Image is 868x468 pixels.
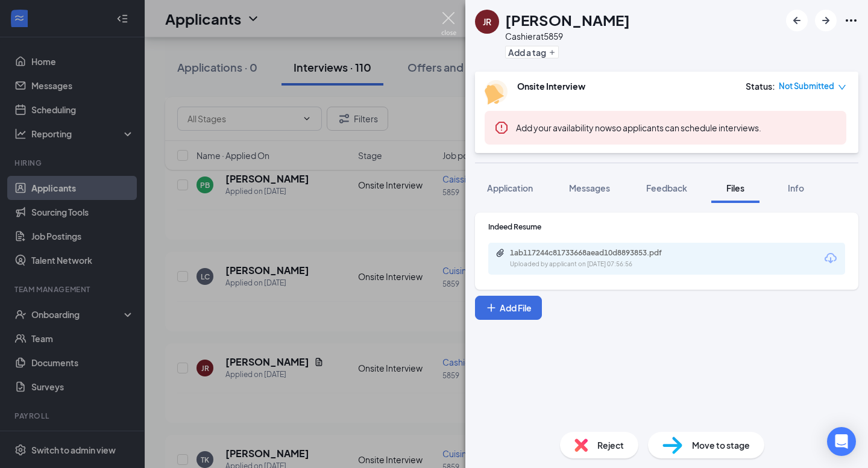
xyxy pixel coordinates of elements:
div: Indeed Resume [488,222,845,232]
a: Paperclip1ab117244c81733668aead10d8893853.pdfUploaded by applicant on [DATE] 07:56:56 [495,248,691,269]
button: ArrowRight [815,10,837,31]
span: Reject [597,438,624,452]
svg: Download [823,251,838,266]
button: ArrowLeftNew [786,10,808,31]
span: Application [487,183,533,193]
svg: ArrowLeftNew [790,13,804,28]
button: PlusAdd a tag [505,46,559,58]
b: Onsite Interview [517,81,585,92]
svg: Error [494,120,509,135]
button: Add FilePlus [475,296,542,320]
svg: Plus [549,49,556,56]
div: 1ab117244c81733668aead10d8893853.pdf [510,248,679,258]
h1: [PERSON_NAME] [505,10,630,30]
svg: ArrowRight [819,13,833,28]
span: so applicants can schedule interviews. [516,122,761,133]
svg: Ellipses [844,13,858,28]
span: Messages [569,183,610,193]
span: Not Submitted [779,80,834,92]
span: down [838,83,846,92]
div: JR [483,16,491,28]
span: Info [788,183,804,193]
div: Open Intercom Messenger [827,427,856,456]
svg: Paperclip [495,248,505,258]
span: Move to stage [692,438,750,452]
div: Uploaded by applicant on [DATE] 07:56:56 [510,260,691,269]
span: Feedback [646,183,687,193]
span: Files [726,183,744,193]
svg: Plus [485,302,497,314]
button: Add your availability now [516,122,612,134]
div: Cashier at 5859 [505,30,630,42]
div: Status : [746,80,775,92]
